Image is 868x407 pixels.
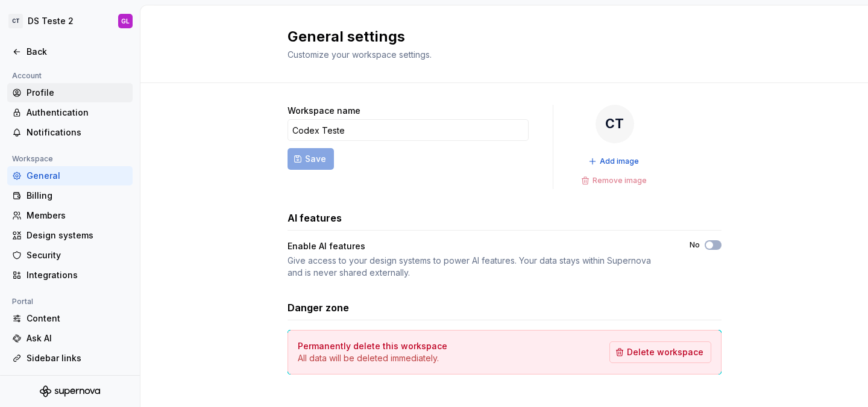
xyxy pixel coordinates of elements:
div: GL [121,16,130,26]
span: Customize your workspace settings. [288,49,432,60]
a: Design systems [7,226,133,245]
div: DS Teste 2 [28,15,74,27]
a: General [7,166,133,185]
div: Integrations [27,269,128,281]
div: Back [27,46,128,58]
label: No [690,240,700,250]
span: Delete workspace [627,346,703,358]
div: Profile [27,87,128,99]
a: Authentication [7,103,133,122]
span: Add image [600,157,639,166]
svg: Supernova Logo [40,385,100,397]
div: Security [27,249,128,261]
h2: General settings [288,27,707,46]
p: All data will be deleted immediately. [298,352,447,364]
div: General [27,170,128,182]
div: Give access to your design systems to power AI features. Your data stays within Supernova and is ... [288,255,668,279]
a: Billing [7,186,133,205]
div: Design systems [27,229,128,241]
div: Portal [7,294,38,309]
a: Profile [7,83,133,102]
a: Members [7,206,133,225]
div: Ask AI [27,332,128,344]
div: Sidebar links [27,352,128,364]
h3: Danger zone [288,300,349,315]
button: Delete workspace [609,341,711,363]
div: Enable AI features [288,240,365,252]
div: Members [27,210,128,222]
button: Add image [585,153,644,170]
a: Back [7,42,133,61]
div: Billing [27,190,128,202]
a: Sidebar links [7,349,133,368]
label: Workspace name [288,105,360,117]
div: Account [7,69,46,83]
a: Notifications [7,123,133,142]
div: Authentication [27,107,128,119]
div: Workspace [7,152,58,166]
a: Security [7,246,133,265]
div: Content [27,312,128,325]
h4: Permanently delete this workspace [298,340,447,352]
button: CTDS Teste 2GL [2,8,137,34]
div: CT [596,105,634,143]
div: Notifications [27,126,128,138]
h3: AI features [288,211,342,225]
div: CT [8,14,23,28]
a: Ask AI [7,329,133,348]
a: Integrations [7,266,133,285]
a: Content [7,309,133,328]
